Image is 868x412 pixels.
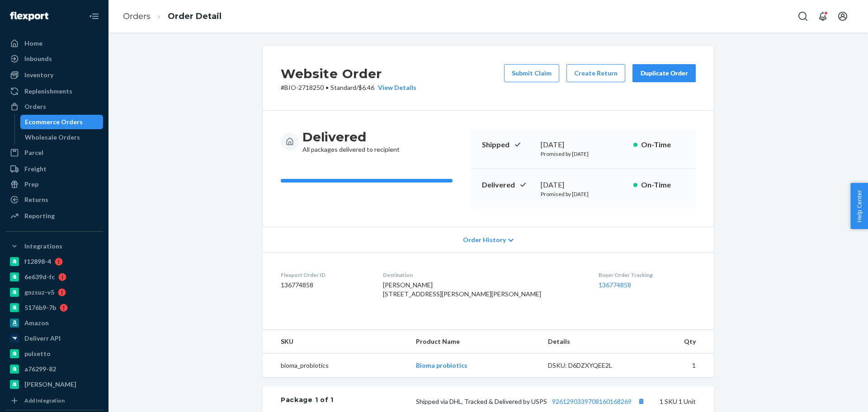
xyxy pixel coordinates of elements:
th: Product Name [409,330,540,354]
a: 9261290339708160168269 [552,398,632,405]
button: Integrations [5,239,103,253]
div: 1 SKU 1 Unit [334,395,696,407]
div: Reporting [24,211,55,220]
p: Promised by [DATE] [541,190,626,198]
p: Promised by [DATE] [541,150,626,158]
div: Returns [24,195,48,204]
button: Open Search Box [794,7,812,25]
a: Prep [5,177,103,192]
button: Help Center [850,183,868,229]
p: Shipped [482,140,533,150]
div: [PERSON_NAME] [24,380,76,389]
th: SKU [263,330,409,354]
div: Package 1 of 1 [281,395,334,407]
button: Open account menu [834,7,852,25]
button: Open notifications [814,7,832,25]
th: Qty [640,330,714,354]
div: 6e639d-fc [24,272,55,281]
div: [DATE] [541,140,626,150]
div: Home [24,39,42,48]
dd: 136774858 [281,281,368,290]
a: Returns [5,192,103,207]
p: # BIO-2718250 / $6.46 [281,83,416,92]
a: Deliverr API [5,331,103,346]
a: Ecommerce Orders [20,115,104,129]
div: Replenishments [24,87,72,96]
a: 5176b9-7b [5,300,103,315]
ol: breadcrumbs [116,3,229,30]
button: Submit Claim [504,64,559,82]
p: On-Time [641,180,685,190]
div: Freight [24,164,47,173]
dt: Buyer Order Tracking [599,271,696,279]
a: Inbounds [5,51,103,66]
span: • [325,84,329,91]
p: Delivered [482,180,533,190]
div: Duplicate Order [640,69,688,78]
a: Bioma probiotics [416,361,467,369]
div: a76299-82 [24,365,56,374]
a: 6e639d-fc [5,270,103,284]
td: bioma_probiotics [263,354,409,378]
dt: Destination [383,271,584,279]
div: Parcel [24,148,43,157]
div: DSKU: D6DZXYQEE2L [548,361,633,370]
button: Copy tracking number [635,395,647,407]
button: Create Return [566,64,625,82]
a: f12898-4 [5,254,103,269]
span: Shipped via DHL, Tracked & Delivered by USPS [416,398,647,405]
button: View Details [374,83,416,92]
div: Add Integration [24,397,65,404]
div: Integrations [24,242,62,251]
div: 5176b9-7b [24,303,56,312]
button: Duplicate Order [632,64,696,82]
span: Standard [330,84,356,91]
img: Flexport logo [10,12,48,21]
a: pulsetto [5,346,103,361]
div: Inbounds [24,54,52,63]
div: pulsetto [24,349,51,358]
span: Order History [463,235,506,244]
a: Orders [123,11,151,21]
dt: Flexport Order ID [281,271,368,279]
div: Prep [24,180,38,189]
a: Home [5,36,103,51]
a: Order Detail [168,11,222,21]
a: gnzsuz-v5 [5,285,103,300]
a: 136774858 [599,281,631,289]
div: Wholesale Orders [25,133,80,142]
h3: Delivered [302,129,400,145]
td: 1 [640,354,714,378]
div: Orders [24,102,46,111]
a: Wholesale Orders [20,130,104,145]
a: a76299-82 [5,362,103,376]
div: Amazon [24,318,49,328]
a: Replenishments [5,84,103,98]
a: Reporting [5,209,103,223]
div: Inventory [24,70,53,80]
button: Close Navigation [85,7,103,25]
div: Deliverr API [24,334,61,343]
a: Freight [5,162,103,176]
div: f12898-4 [24,257,51,266]
a: Parcel [5,145,103,160]
a: Add Integration [5,395,103,406]
th: Details [541,330,640,354]
div: [DATE] [541,180,626,190]
div: All packages delivered to recipient [302,129,400,154]
div: gnzsuz-v5 [24,288,54,297]
div: Ecommerce Orders [25,117,83,126]
h2: Website Order [281,64,416,83]
span: [PERSON_NAME] [STREET_ADDRESS][PERSON_NAME][PERSON_NAME] [383,281,541,298]
a: Inventory [5,68,103,82]
a: Orders [5,99,103,114]
p: On-Time [641,140,685,150]
a: Amazon [5,316,103,330]
a: [PERSON_NAME] [5,377,103,392]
